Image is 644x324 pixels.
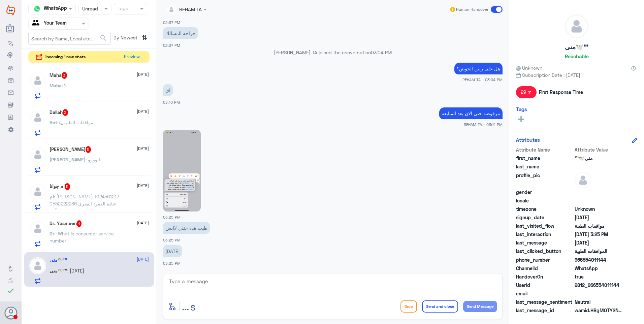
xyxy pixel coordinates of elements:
[539,89,583,96] span: First Response Time
[575,205,623,213] span: Unknown
[50,146,91,153] h5: خالد خليل النجدي
[575,307,623,314] span: wamid.HBgMOTY2NTU0MDExMTQ0FQIAEhgUM0FGMjRDMjY4OUJGNjJGMkJEQkUA
[439,107,503,119] p: 23/8/2025, 3:11 PM
[77,220,82,227] span: 1
[57,120,93,125] span: : موافقات الطبية
[137,183,149,189] span: [DATE]
[7,287,15,295] i: check
[163,215,181,219] span: 03:25 PM
[63,109,68,116] span: 2
[99,34,107,42] span: search
[463,301,497,312] button: Send Message
[516,146,573,153] span: Attribute Name
[516,64,542,71] span: Unknown
[50,257,67,263] h5: منى🕊️'''
[29,72,46,89] img: defaultAdmin.png
[121,52,142,63] button: Preview
[50,183,70,190] h5: ام جوانا
[516,298,573,305] span: last_message_sentiment
[29,183,46,200] img: defaultAdmin.png
[456,6,488,12] span: Human Handover
[516,290,573,297] span: email
[516,189,573,196] span: gender
[29,109,46,126] img: defaultAdmin.png
[516,205,573,213] span: timezone
[50,120,57,125] span: Bot
[163,222,210,234] p: 23/8/2025, 3:25 PM
[117,5,128,13] div: Tags
[182,300,189,312] span: ...
[163,130,201,212] img: 1225421196023467.jpg
[371,50,392,55] span: 03:04 PM
[67,268,84,273] span: : [DATE]
[50,220,82,227] h5: Dr. Yasmeen
[50,268,67,273] span: منى🕊️'''
[575,155,623,162] span: منى🕊️'''
[163,49,503,56] p: [PERSON_NAME] TA joined the conversation
[400,300,417,313] button: Drop
[516,239,573,246] span: last_message
[137,108,149,115] span: [DATE]
[575,256,623,263] span: 966554011144
[575,231,623,238] span: 2025-08-23T12:25:28.184Z
[565,53,589,59] h6: Reachable
[29,257,46,274] img: defaultAdmin.png
[575,290,623,297] span: null
[163,238,181,242] span: 03:25 PM
[454,63,503,74] p: 23/8/2025, 3:04 PM
[50,109,68,116] h5: Dallah
[163,261,181,265] span: 03:25 PM
[516,256,573,263] span: phone_number
[516,197,573,204] span: locale
[516,172,573,187] span: profile_pic
[575,146,623,153] span: Attribute Value
[29,146,46,163] img: defaultAdmin.png
[516,71,637,78] span: Subscription Date : [DATE]
[575,239,623,246] span: اليوم
[516,231,573,238] span: last_interaction
[516,273,573,280] span: HandoverOn
[565,15,588,38] img: defaultAdmin.png
[137,145,149,152] span: [DATE]
[142,32,147,43] i: ⇅
[516,106,527,112] h6: Tags
[516,282,573,289] span: UserId
[111,32,139,45] span: By Newest
[32,19,42,29] img: yourTeam.svg
[575,189,623,196] span: null
[99,33,107,44] button: search
[575,248,623,255] span: الموافقات الطبية
[575,197,623,204] span: null
[50,194,54,199] span: ام
[516,155,573,162] span: first_name
[50,194,119,214] span: : [PERSON_NAME] 1024561217 0552222236 عيادة العمود الفقري استفسار آخر
[182,299,189,314] button: ...
[50,157,86,162] span: [PERSON_NAME]
[163,43,180,47] span: 02:37 PM
[137,256,149,262] span: [DATE]
[565,43,588,51] h5: منى🕊️'''
[462,77,503,83] span: REHAM TA - 03:04 PM
[50,83,62,88] span: Maha
[50,231,56,236] span: Dr.
[29,32,110,44] input: Search by Name, Local etc…
[575,172,591,189] img: defaultAdmin.png
[516,222,573,229] span: last_visited_flow
[4,306,17,319] button: Avatar
[6,5,15,16] img: Widebot Logo
[65,183,70,190] span: 5
[516,137,540,143] h6: Attributes
[516,86,537,98] span: 29 m
[575,273,623,280] span: true
[163,100,180,104] span: 03:10 PM
[32,4,42,14] img: whatsapp.png
[575,214,623,221] span: 2025-08-23T11:34:50.961Z
[86,157,100,162] span: : الوووو
[422,300,458,313] button: Send and close
[163,20,180,25] span: 02:37 PM
[163,27,198,39] p: 23/8/2025, 2:37 PM
[163,84,173,96] p: 23/8/2025, 3:10 PM
[516,163,573,170] span: last_name
[137,220,149,226] span: [DATE]
[516,214,573,221] span: signup_date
